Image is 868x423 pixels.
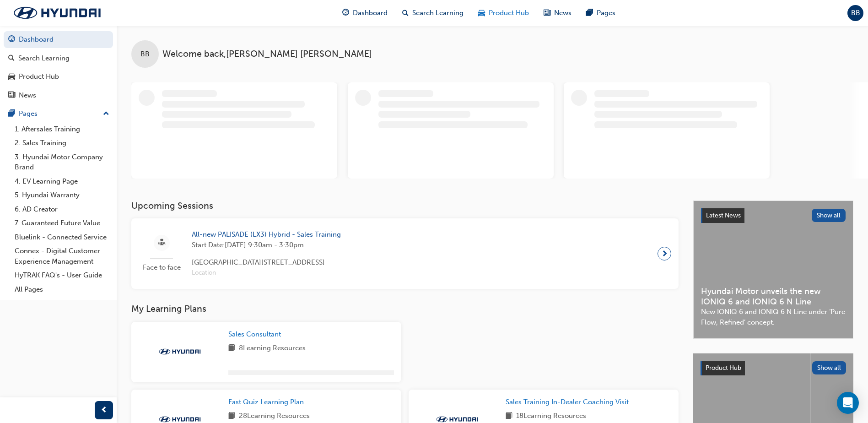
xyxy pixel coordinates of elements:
a: All Pages [11,282,113,297]
a: News [4,87,113,104]
span: 8 Learning Resources [239,343,306,354]
span: book-icon [228,343,235,354]
button: Pages [4,105,113,122]
a: 7. Guaranteed Future Value [11,216,113,230]
img: Trak [5,3,110,22]
span: Start Date: [DATE] 9:30am - 3:30pm [192,240,341,250]
a: Dashboard [4,31,113,48]
a: 2. Sales Training [11,136,113,150]
h3: My Learning Plans [131,304,679,314]
span: BB [851,8,860,18]
a: 4. EV Learning Page [11,174,113,189]
img: Trak [155,347,205,356]
a: HyTRAK FAQ's - User Guide [11,268,113,282]
span: news-icon [8,92,15,100]
a: 5. Hyundai Warranty [11,188,113,202]
span: [GEOGRAPHIC_DATA][STREET_ADDRESS] [192,257,341,268]
a: Fast Quiz Learning Plan [228,397,307,407]
span: guage-icon [8,36,15,44]
span: Product Hub [706,364,741,372]
span: Product Hub [489,8,529,18]
button: BB [847,5,863,21]
span: car-icon [478,7,485,19]
span: news-icon [544,7,550,19]
a: 6. AD Creator [11,202,113,217]
span: pages-icon [8,110,15,118]
span: 28 Learning Resources [239,411,310,422]
span: pages-icon [586,7,593,19]
a: Bluelink - Connected Service [11,230,113,244]
span: New IONIQ 6 and IONIQ 6 N Line under ‘Pure Flow, Refined’ concept. [701,307,846,327]
span: News [554,8,571,18]
span: Location [192,268,341,278]
a: 1. Aftersales Training [11,122,113,136]
a: Latest NewsShow all [701,208,846,223]
button: DashboardSearch LearningProduct HubNews [4,29,113,105]
span: Face to face [139,262,184,273]
span: guage-icon [342,7,349,19]
a: car-iconProduct Hub [471,4,536,22]
span: Pages [597,8,615,18]
span: 18 Learning Resources [516,411,586,422]
div: Search Learning [18,53,70,64]
a: search-iconSearch Learning [395,4,471,22]
span: Search Learning [412,8,464,18]
a: Sales Consultant [228,329,285,340]
a: 3. Hyundai Motor Company Brand [11,150,113,174]
div: Pages [19,108,38,119]
span: search-icon [402,7,409,19]
a: Connex - Digital Customer Experience Management [11,244,113,268]
span: Dashboard [353,8,388,18]
div: Open Intercom Messenger [837,392,859,414]
div: Product Hub [19,71,59,82]
span: next-icon [661,247,668,260]
a: Face to faceAll-new PALISADE (LX3) Hybrid - Sales TrainingStart Date:[DATE] 9:30am - 3:30pm[GEOGR... [139,226,671,282]
h3: Upcoming Sessions [131,201,679,211]
button: Show all [812,361,846,374]
span: up-icon [103,108,109,120]
a: Latest NewsShow allHyundai Motor unveils the new IONIQ 6 and IONIQ 6 N LineNew IONIQ 6 and IONIQ ... [693,201,853,339]
span: Hyundai Motor unveils the new IONIQ 6 and IONIQ 6 N Line [701,286,846,307]
span: Welcome back , [PERSON_NAME] [PERSON_NAME] [162,49,372,60]
a: Search Learning [4,50,113,67]
span: car-icon [8,73,15,81]
a: Sales Training In-Dealer Coaching Visit [506,397,632,407]
span: Fast Quiz Learning Plan [228,398,304,406]
a: news-iconNews [536,4,579,22]
span: sessionType_FACE_TO_FACE-icon [158,237,165,249]
a: pages-iconPages [579,4,623,22]
span: book-icon [506,411,512,422]
a: Product Hub [4,68,113,85]
span: Sales Training In-Dealer Coaching Visit [506,398,629,406]
span: Latest News [706,211,741,219]
a: guage-iconDashboard [335,4,395,22]
span: BB [140,49,150,60]
span: search-icon [8,54,15,63]
span: prev-icon [101,405,108,416]
span: All-new PALISADE (LX3) Hybrid - Sales Training [192,229,341,240]
span: Sales Consultant [228,330,281,338]
div: News [19,90,36,101]
span: book-icon [228,411,235,422]
button: Show all [812,209,846,222]
a: Product HubShow all [701,361,846,375]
